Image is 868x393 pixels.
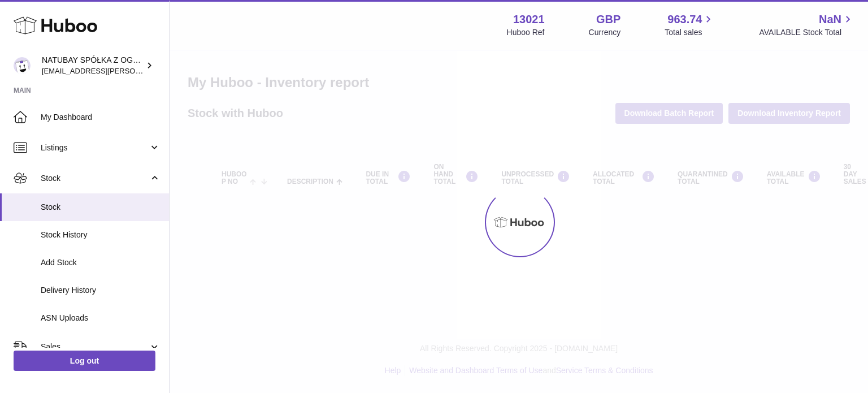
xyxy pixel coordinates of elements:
span: Delivery History [41,285,160,296]
div: Huboo Ref [507,27,545,38]
span: Stock [41,202,160,213]
span: [EMAIL_ADDRESS][PERSON_NAME][DOMAIN_NAME] [42,66,227,75]
a: 963.74 Total sales [665,12,715,38]
span: My Dashboard [41,112,160,123]
div: NATUBAY SPÓŁKA Z OGRANICZONĄ ODPOWIEDZIALNOŚCIĄ [42,55,144,76]
span: Listings [41,142,149,153]
span: Stock History [41,230,160,240]
span: AVAILABLE Stock Total [759,27,854,38]
span: Total sales [665,27,715,38]
strong: 13021 [513,12,545,27]
span: NaN [819,12,841,27]
a: NaN AVAILABLE Stock Total [759,12,854,38]
div: Currency [589,27,621,38]
span: Sales [41,342,149,352]
a: Log out [14,351,155,371]
span: ASN Uploads [41,313,160,323]
span: Add Stock [41,257,160,268]
strong: GBP [596,12,620,27]
img: kacper.antkowski@natubay.pl [14,57,31,74]
span: 963.74 [667,12,702,27]
span: Stock [41,173,149,184]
